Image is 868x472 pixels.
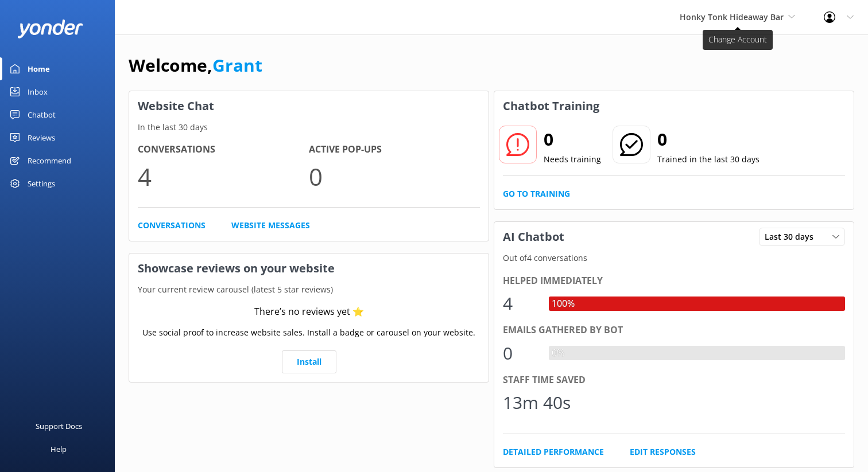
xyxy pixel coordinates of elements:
[28,57,50,80] div: Home
[544,126,601,153] h2: 0
[680,11,784,22] span: Honky Tonk Hideaway Bar
[503,389,571,416] div: 13m 40s
[503,323,845,338] div: Emails gathered by bot
[212,53,262,77] a: Grant
[28,126,55,149] div: Reviews
[138,157,309,196] p: 4
[503,446,604,458] a: Detailed Performance
[657,126,759,153] h2: 0
[28,80,48,103] div: Inbox
[494,91,608,121] h3: Chatbot Training
[549,297,578,311] div: 100%
[544,153,601,166] p: Needs training
[630,446,696,458] a: Edit Responses
[129,283,489,296] p: Your current review carousel (latest 5 star reviews)
[309,142,480,157] h4: Active Pop-ups
[36,415,82,438] div: Support Docs
[657,153,759,166] p: Trained in the last 30 days
[231,219,310,232] a: Website Messages
[17,19,83,38] img: yonder-white-logo.png
[503,340,537,367] div: 0
[129,253,489,283] h3: Showcase reviews on your website
[503,290,537,317] div: 4
[138,142,309,157] h4: Conversations
[494,222,573,252] h3: AI Chatbot
[503,373,845,388] div: Staff time saved
[549,346,567,361] div: 0%
[129,91,489,121] h3: Website Chat
[503,274,845,288] div: Helped immediately
[129,52,262,79] h1: Welcome,
[28,149,71,172] div: Recommend
[309,157,480,196] p: 0
[765,231,820,243] span: Last 30 days
[503,188,570,200] a: Go to Training
[129,121,489,134] p: In the last 30 days
[494,252,854,264] p: Out of 4 conversations
[254,305,364,319] div: There’s no reviews yet ⭐
[142,326,475,339] p: Use social proof to increase website sales. Install a badge or carousel on your website.
[51,438,67,461] div: Help
[138,219,206,232] a: Conversations
[28,172,55,195] div: Settings
[28,103,56,126] div: Chatbot
[282,350,336,373] a: Install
